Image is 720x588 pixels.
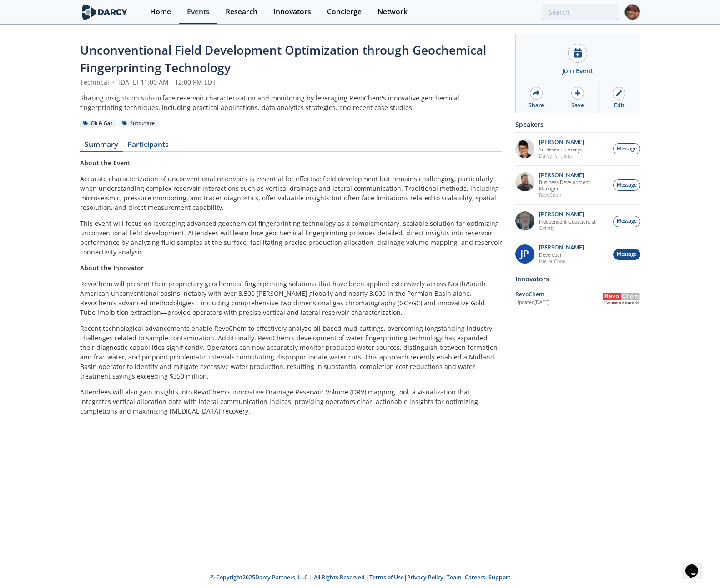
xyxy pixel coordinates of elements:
img: logo-wide.svg [80,4,130,20]
a: Team [447,573,462,581]
div: Research [226,8,257,15]
p: Darcy Partners [539,153,584,159]
div: Speakers [515,116,640,132]
div: Technical [DATE] 11:00 AM - 12:00 PM EDT [80,77,502,87]
div: RevoChem [515,290,602,299]
button: Message [613,143,640,154]
a: Edit [599,82,639,113]
strong: About the Event [80,159,131,167]
p: Recent technological advancements enable RevoChem to effectively analyze oil-based mud cuttings, ... [80,324,502,381]
div: Save [571,101,584,110]
span: • [111,78,116,86]
div: Events [187,8,210,15]
p: [PERSON_NAME] [539,139,584,145]
div: Sharing insights on subsurface reservoir characterization and monitoring by leveraging RevoChem's... [80,93,502,112]
span: Unconventional Field Development Optimization through Geochemical Fingerprinting Technology [80,42,486,76]
p: Accurate characterization of unconventional reservoirs is essential for effective field developme... [80,174,502,212]
p: © Copyright 2025 Darcy Partners, LLC | All Rights Reserved | | | | | [24,573,697,582]
button: Message [613,249,640,260]
div: Share [529,101,544,110]
div: Innovators [273,8,311,15]
img: pfbUXw5ZTiaeWmDt62ge [515,139,534,158]
a: Summary [80,141,123,152]
iframe: chat widget [682,552,711,579]
div: Join Event [562,66,593,75]
img: RevoChem [602,293,640,304]
button: Message [613,179,640,191]
p: Independent Geoscientist [539,219,596,225]
a: Careers [465,573,485,581]
input: Advanced Search [542,4,618,20]
div: Network [378,8,408,15]
div: Subsurface [119,120,158,128]
p: [PERSON_NAME] [539,172,608,179]
img: 2k2ez1SvSiOh3gKHmcgF [515,172,534,191]
p: Developer [539,252,584,258]
div: Edit [614,101,624,110]
div: Home [150,8,171,15]
p: This event will focus on leveraging advanced geochemical fingerprinting technology as a complemen... [80,219,502,257]
button: Message [613,216,640,227]
p: Sr. Research Analyst [539,146,584,153]
a: Participants [123,141,174,152]
div: Concierge [327,8,362,15]
p: [PERSON_NAME] [539,244,584,251]
img: Profile [624,4,640,20]
span: Message [617,182,637,189]
p: Ovintiv [539,225,596,231]
strong: About the Innovator [80,264,144,272]
p: Isle of Code [539,258,584,264]
div: JP [515,244,534,264]
a: Support [488,573,510,581]
a: Terms of Use [369,573,404,581]
p: RevoChem will present their proprietary geochemical fingerprinting solutions that have been appli... [80,279,502,317]
img: 790b61d6-77b3-4134-8222-5cb555840c93 [515,211,534,230]
span: Message [617,145,637,153]
div: Updated [DATE] [515,299,602,306]
span: Message [617,251,637,258]
p: RevoChem [539,192,608,198]
a: RevoChem Updated[DATE] RevoChem [515,290,640,306]
div: Oil & Gas [80,120,116,128]
p: [PERSON_NAME] [539,211,596,218]
span: Message [617,218,637,225]
p: Attendees will also gain insights into RevoChem's innovative Drainage Reservoir Volume (DRV) mapp... [80,387,502,416]
a: Privacy Policy [407,573,443,581]
p: Business Development Manager [539,179,608,192]
div: Innovators [515,271,640,287]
